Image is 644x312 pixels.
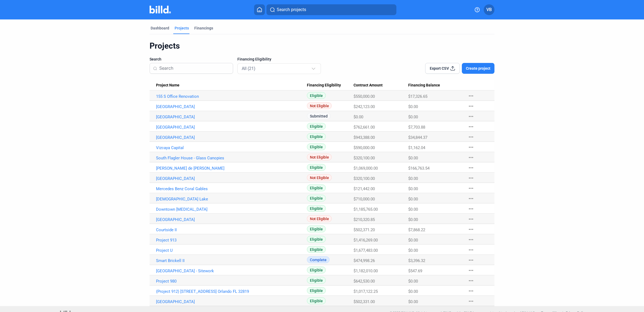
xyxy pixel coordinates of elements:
mat-icon: more_horiz [468,134,474,140]
span: $943,388.00 [354,135,375,140]
a: Vizcaya Capital [156,145,307,150]
div: Contract Amount [354,83,408,88]
a: [PERSON_NAME] de [PERSON_NAME] [156,166,307,171]
span: Not Eligible [307,154,332,160]
span: Complete [307,256,330,263]
span: $0.00 [354,115,363,119]
div: Financing Eligibility [307,83,354,88]
mat-icon: more_horiz [468,165,474,171]
span: Eligible [307,297,326,304]
span: $1,069,000.00 [354,166,378,171]
a: [GEOGRAPHIC_DATA] [156,217,307,222]
span: $17,326.65 [408,94,427,99]
span: $0.00 [408,289,418,294]
a: [GEOGRAPHIC_DATA] [156,115,307,119]
span: $0.00 [408,207,418,212]
span: $1,017,122.25 [354,289,378,294]
span: Export CSV [430,66,449,71]
mat-icon: more_horiz [468,247,474,253]
span: $0.00 [408,279,418,284]
div: Projects [150,41,494,51]
span: $0.00 [408,156,418,160]
a: [GEOGRAPHIC_DATA] [156,176,307,181]
a: [GEOGRAPHIC_DATA] [156,135,307,140]
span: Financing Balance [408,83,440,88]
span: $210,320.85 [354,217,375,222]
a: [GEOGRAPHIC_DATA] [156,299,307,304]
mat-icon: more_horiz [468,236,474,243]
mat-icon: more_horiz [468,154,474,161]
span: $710,000.00 [354,197,375,202]
div: Projects [175,25,189,31]
mat-icon: more_horiz [468,113,474,120]
span: Financing Eligibility [237,56,271,62]
div: Dashboard [151,25,169,31]
span: Create project [466,66,490,71]
mat-icon: more_horiz [468,216,474,222]
span: $0.00 [408,197,418,202]
span: $0.00 [408,238,418,243]
span: Eligible [307,184,326,191]
span: Contract Amount [354,83,383,88]
mat-icon: more_horiz [468,175,474,181]
div: Financings [194,25,213,31]
mat-icon: more_horiz [468,103,474,109]
span: Eligible [307,267,326,273]
mat-icon: more_horiz [468,93,474,99]
span: $3,396.32 [408,258,425,263]
a: [GEOGRAPHIC_DATA] - Sitework [156,269,307,273]
span: $34,844.37 [408,135,427,140]
span: $550,000.00 [354,94,375,99]
span: $762,661.00 [354,125,375,130]
mat-icon: more_horiz [468,267,474,274]
span: $320,100.00 [354,156,375,160]
span: Submitted [307,113,331,119]
a: [DEMOGRAPHIC_DATA] Lake [156,197,307,202]
span: Eligible [307,195,326,202]
a: South Flagler House - Glass Canopies [156,156,307,160]
span: $1,677,483.00 [354,248,378,253]
a: Project 980 [156,279,307,284]
a: Mercedes Benz Coral Gables [156,186,307,191]
mat-icon: more_horiz [468,195,474,202]
mat-icon: more_horiz [468,185,474,192]
span: Eligible [307,164,326,171]
mat-icon: more_horiz [468,298,474,304]
span: $590,000.00 [354,145,375,150]
mat-icon: more_horiz [468,277,474,284]
span: $0.00 [408,217,418,222]
span: $0.00 [408,299,418,304]
span: $7,868.22 [408,227,425,232]
span: Eligible [307,143,326,150]
span: $0.00 [408,104,418,109]
mat-icon: more_horiz [468,288,474,294]
a: Downtown [MEDICAL_DATA] [156,207,307,212]
mat-icon: more_horiz [468,257,474,263]
a: Smart Brickell II [156,258,307,263]
button: Export CSV [425,63,460,74]
mat-icon: more_horiz [468,206,474,212]
a: [GEOGRAPHIC_DATA] [156,104,307,109]
div: Financing Balance [408,83,462,88]
a: [GEOGRAPHIC_DATA] [156,125,307,130]
button: Search projects [266,4,396,15]
span: $0.00 [408,186,418,191]
span: $121,442.00 [354,186,375,191]
a: 155 S Office Renovation [156,94,307,99]
span: $1,162.04 [408,145,425,150]
span: Search projects [277,6,306,13]
a: Project 913 [156,238,307,243]
span: $642,530.00 [354,279,375,284]
span: Eligible [307,205,326,212]
span: $166,763.54 [408,166,430,171]
button: Create project [462,63,494,74]
span: $502,331.00 [354,299,375,304]
span: $1,416,269.00 [354,238,378,243]
a: Courtside II [156,227,307,232]
span: Not Eligible [307,174,332,181]
span: $474,998.26 [354,258,375,263]
span: Eligible [307,92,326,99]
img: Billd Company Logo [150,6,171,14]
span: $0.00 [408,248,418,253]
span: Eligible [307,287,326,294]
